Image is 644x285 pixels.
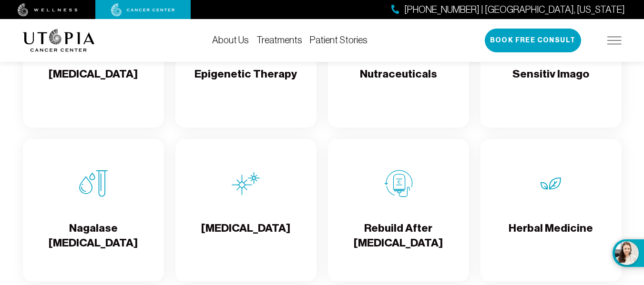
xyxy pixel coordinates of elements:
h4: Sensitiv Imago [512,67,589,98]
img: Herbal Medicine [537,169,565,198]
h4: [MEDICAL_DATA] [201,221,290,252]
a: Treatments [256,35,302,45]
h4: Epigenetic Therapy [194,67,297,98]
a: Nagalase Blood TestNagalase [MEDICAL_DATA] [23,139,164,282]
a: Herbal MedicineHerbal Medicine [480,139,622,282]
a: About Us [212,35,249,45]
a: Rebuild After ChemoRebuild After [MEDICAL_DATA] [328,139,469,282]
h4: Nutraceuticals [360,67,437,98]
h4: Nagalase [MEDICAL_DATA] [31,221,156,252]
img: Hyperthermia [232,169,260,198]
img: logo [23,29,95,52]
span: [PHONE_NUMBER] | [GEOGRAPHIC_DATA], [US_STATE] [404,3,625,17]
img: cancer center [111,3,175,17]
img: Nagalase Blood Test [79,169,108,198]
img: icon-hamburger [607,37,622,44]
a: Hyperthermia[MEDICAL_DATA] [175,139,317,282]
img: Rebuild After Chemo [384,169,413,198]
h4: [MEDICAL_DATA] [49,67,138,98]
button: Book Free Consult [485,29,581,52]
a: Patient Stories [310,35,368,45]
img: wellness [18,3,78,17]
a: [PHONE_NUMBER] | [GEOGRAPHIC_DATA], [US_STATE] [391,3,625,17]
h4: Rebuild After [MEDICAL_DATA] [336,221,461,252]
h4: Herbal Medicine [509,221,593,252]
